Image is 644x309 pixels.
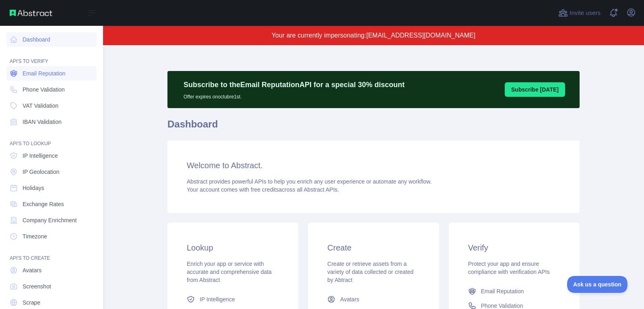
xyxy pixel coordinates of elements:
span: Company Enrichment [23,216,77,224]
a: Phone Validation [6,82,97,97]
button: Invite users [557,6,602,19]
p: Offer expires on octubre 1st. [184,90,405,100]
iframe: Toggle Customer Support [567,276,628,293]
span: [EMAIL_ADDRESS][DOMAIN_NAME] [366,32,475,39]
h1: Dashboard [167,118,580,137]
h3: Create [327,242,419,253]
a: VAT Validation [6,98,97,113]
h3: Welcome to Abstract. [187,160,560,171]
span: Abstract provides powerful APIs to help you enrich any user experience or automate any workflow. [187,178,432,185]
div: API'S TO VERIFY [6,48,97,65]
a: Email Reputation [6,66,97,81]
h3: Lookup [187,242,279,253]
span: VAT Validation [23,102,58,110]
button: Subscribe [DATE] [505,82,565,97]
span: IBAN Validation [23,118,62,126]
a: Avatars [6,263,97,278]
a: IBAN Validation [6,115,97,129]
a: Screenshot [6,279,97,294]
a: IP Geolocation [6,165,97,179]
a: Dashboard [6,32,97,47]
span: Your are currently impersonating: [272,32,366,39]
a: Email Reputation [465,284,563,299]
span: Avatars [340,295,359,303]
span: Enrich your app or service with accurate and comprehensive data from Abstract [187,261,272,283]
a: Holidays [6,181,97,195]
h3: Verify [468,242,560,253]
a: IP Intelligence [6,148,97,163]
div: API'S TO CREATE [6,245,97,261]
div: API'S TO LOOKUP [6,131,97,147]
span: Your account comes with across all Abstract APIs. [187,186,339,193]
span: Holidays [23,184,44,192]
span: Email Reputation [481,287,524,295]
a: IP Intelligence [184,292,282,307]
span: IP Intelligence [23,152,58,160]
span: Scrape [23,299,40,307]
a: Avatars [324,292,423,307]
span: Phone Validation [23,86,65,94]
p: Subscribe to the Email Reputation API for a special 30 % discount [184,79,405,90]
span: Screenshot [23,282,51,290]
span: IP Geolocation [23,168,60,176]
span: free credits [251,186,279,193]
span: Timezone [23,232,47,240]
a: Exchange Rates [6,197,97,211]
span: Protect your app and ensure compliance with verification APIs [468,261,550,275]
img: Abstract API [10,10,52,16]
a: Timezone [6,229,97,244]
a: Company Enrichment [6,213,97,228]
span: Exchange Rates [23,200,64,208]
span: Email Reputation [23,69,66,77]
span: IP Intelligence [200,295,235,303]
span: Avatars [23,266,41,274]
span: Invite users [570,8,601,18]
span: Create or retrieve assets from a variety of data collected or created by Abtract [327,261,413,283]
